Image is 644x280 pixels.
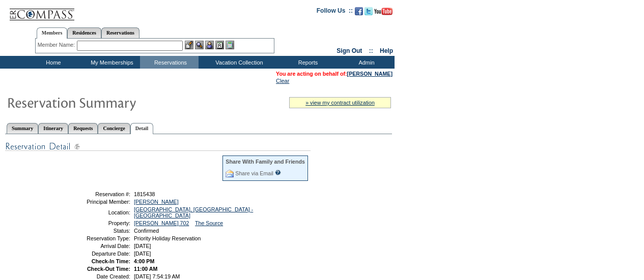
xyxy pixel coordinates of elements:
[101,27,139,38] a: Reservations
[7,123,38,134] a: Summary
[369,47,373,54] span: ::
[317,6,353,18] td: Follow Us ::
[336,56,395,69] td: Admin
[226,159,305,165] div: Share With Family and Friends
[134,220,189,226] a: [PERSON_NAME] 702
[58,243,130,249] td: Arrival Date:
[98,123,130,134] a: Concierge
[58,251,130,257] td: Departure Date:
[134,258,154,264] span: 4:00 PM
[130,123,154,134] a: Detail
[185,41,193,49] img: b_edit.gif
[134,199,179,205] a: [PERSON_NAME]
[337,47,362,54] a: Sign Out
[235,170,273,176] a: Share via Email
[134,191,155,197] span: 1815438
[374,10,393,16] a: Subscribe to our YouTube Channel
[92,258,130,264] strong: Check-In Time:
[58,199,130,205] td: Principal Member:
[355,10,363,16] a: Become our fan on Facebook
[226,41,234,49] img: b_calculator.gif
[58,220,130,226] td: Property:
[134,228,159,234] span: Confirmed
[37,27,68,39] a: Members
[68,123,98,134] a: Requests
[365,7,373,15] img: Follow us on Twitter
[355,7,363,15] img: Become our fan on Facebook
[81,56,140,69] td: My Memberships
[365,10,373,16] a: Follow us on Twitter
[87,266,130,272] strong: Check-Out Time:
[58,228,130,234] td: Status:
[140,56,199,69] td: Reservations
[23,56,81,69] td: Home
[58,273,130,279] td: Date Created:
[38,41,77,49] div: Member Name:
[58,191,130,197] td: Reservation #:
[134,235,201,241] span: Priority Holiday Reservation
[5,140,311,153] img: Reservation Detail
[275,170,281,175] input: What is this?
[67,27,101,38] a: Residences
[380,47,393,54] a: Help
[58,206,130,219] td: Location:
[58,235,130,241] td: Reservation Type:
[347,71,393,77] a: [PERSON_NAME]
[134,266,157,272] span: 11:00 AM
[195,220,223,226] a: The Source
[277,56,336,69] td: Reports
[205,41,214,49] img: Impersonate
[215,41,224,49] img: Reservations
[134,251,151,257] span: [DATE]
[134,243,151,249] span: [DATE]
[7,92,210,112] img: Reservaton Summary
[134,206,253,219] a: [GEOGRAPHIC_DATA], [GEOGRAPHIC_DATA] - [GEOGRAPHIC_DATA]
[195,41,204,49] img: View
[276,78,289,84] a: Clear
[276,71,393,77] span: You are acting on behalf of:
[199,56,277,69] td: Vacation Collection
[38,123,68,134] a: Itinerary
[305,100,375,106] a: » view my contract utilization
[134,273,180,279] span: [DATE] 7:54:19 AM
[374,8,393,15] img: Subscribe to our YouTube Channel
